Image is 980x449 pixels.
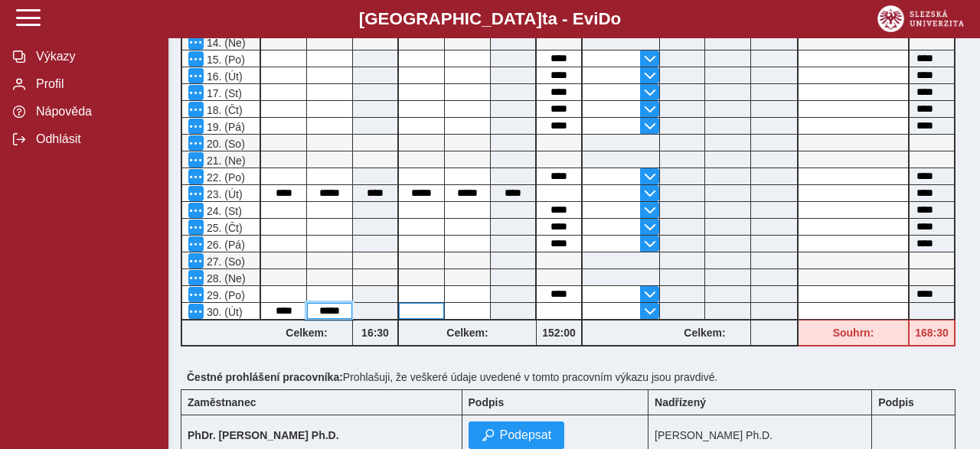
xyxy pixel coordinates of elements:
div: Fond pracovní doby (176 h) a součet hodin (168:30 h) se neshodují! [910,320,955,347]
b: 152:00 [537,327,581,339]
div: Fond pracovní doby (176 h) a součet hodin (168:30 h) se neshodují! [799,320,910,347]
button: Menu [188,135,204,151]
span: 19. (Pá) [204,121,245,133]
button: Menu [188,287,204,302]
button: Menu [188,203,204,218]
span: Výkazy [31,50,155,63]
span: 17. (St) [204,87,242,99]
span: 24. (St) [204,205,242,217]
b: [GEOGRAPHIC_DATA] a - Evi [46,9,934,29]
span: t [542,9,547,28]
button: Menu [188,253,204,268]
button: Menu [188,236,204,252]
span: Podepsat [500,428,552,442]
span: 27. (So) [204,255,245,268]
span: Odhlásit [31,132,155,146]
span: o [611,9,622,28]
button: Menu [188,51,204,67]
b: PhDr. [PERSON_NAME] Ph.D. [188,429,339,441]
button: Menu [188,152,204,168]
span: 20. (So) [204,138,245,150]
button: Menu [188,220,204,235]
b: 168:30 [910,327,954,339]
b: Celkem: [659,327,750,339]
span: 29. (Po) [204,289,245,301]
img: logo_web_su.png [877,5,964,32]
span: 18. (Čt) [204,104,243,116]
b: Celkem: [399,327,536,339]
b: Nadřízený [655,396,706,408]
span: 21. (Ne) [204,155,246,167]
button: Menu [188,34,204,50]
span: 22. (Po) [204,171,245,184]
div: Prohlašuji, že veškeré údaje uvedené v tomto pracovním výkazu jsou pravdivé. [181,365,968,389]
b: 16:30 [353,327,397,339]
span: 30. (Út) [204,306,243,318]
button: Menu [188,304,204,319]
button: Menu [188,270,204,285]
span: 26. (Pá) [204,239,245,251]
span: 25. (Čt) [204,222,243,234]
b: Celkem: [261,327,352,339]
button: Menu [188,68,204,83]
button: Menu [188,119,204,134]
b: Podpis [878,396,914,408]
span: Nápověda [31,105,155,119]
span: Profil [31,77,155,91]
button: Menu [188,186,204,201]
span: 28. (Ne) [204,272,246,285]
b: Souhrn: [833,327,874,339]
span: 16. (Út) [204,70,243,83]
span: D [598,9,610,28]
button: Podepsat [469,421,565,449]
button: Menu [188,85,204,100]
span: 14. (Ne) [204,37,246,49]
b: Podpis [469,396,505,408]
button: Menu [188,102,204,117]
button: Menu [188,169,204,184]
span: 23. (Út) [204,188,243,200]
b: Čestné prohlášení pracovníka: [187,371,343,383]
b: Zaměstnanec [188,396,256,408]
span: 15. (Po) [204,54,245,66]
